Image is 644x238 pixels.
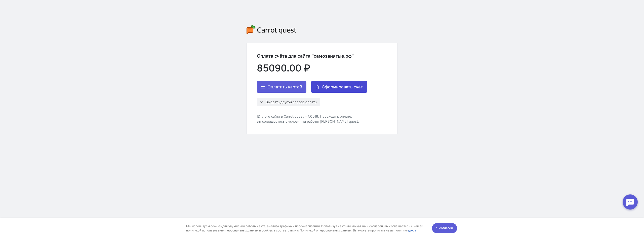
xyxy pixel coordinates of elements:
div: Мы используем cookies для улучшения работы сайта, анализа трафика и персонализации. Используя сай... [186,6,426,14]
span: Я согласен [436,7,453,12]
a: здесь [408,10,416,14]
button: Оплатить картой [257,81,306,93]
div: Оплата счёта для сайта "самозанятые․рф" [257,53,367,59]
button: Выбрать другой способ оплаты [257,98,320,106]
span: Выбрать другой способ оплаты [266,100,317,104]
span: Оплатить картой [267,84,302,90]
img: carrot-quest-logo.svg [247,25,296,34]
div: 85090.00 ₽ [257,62,367,74]
span: Сформировать счёт [322,84,363,90]
button: Сформировать счёт [311,81,367,93]
div: ID этого сайта в Carrot quest — 50018. Переходя к оплате, вы соглашаетесь с условиями работы [PER... [257,114,367,124]
button: Я согласен [432,5,457,15]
